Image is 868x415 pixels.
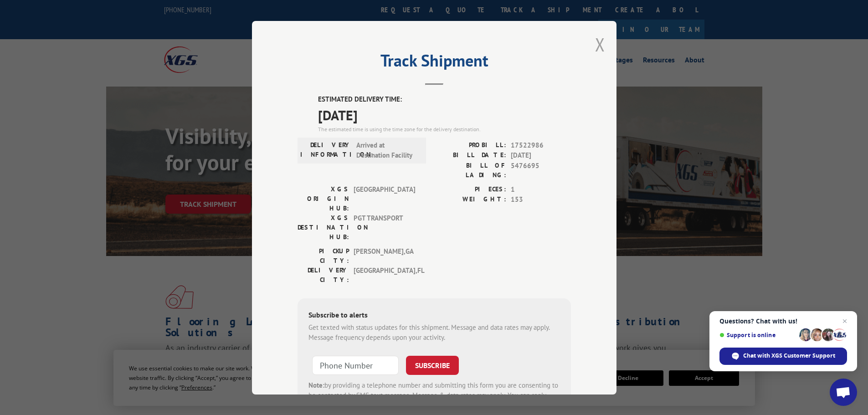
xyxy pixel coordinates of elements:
span: 1 [511,184,571,195]
label: WEIGHT: [434,195,506,205]
div: Subscribe to alerts [308,309,560,322]
label: DELIVERY CITY: [298,265,349,284]
span: [PERSON_NAME] , GA [354,246,415,265]
button: SUBSCRIBE [406,355,459,374]
label: PICKUP CITY: [298,246,349,265]
span: Support is online [719,332,796,338]
label: DELIVERY INFORMATION: [300,140,352,160]
input: Phone Number [312,355,399,374]
span: Chat with XGS Customer Support [743,352,835,360]
span: Questions? Chat with us! [719,318,847,325]
div: Open chat [830,379,857,406]
span: 5476695 [511,160,571,179]
label: ESTIMATED DELIVERY TIME: [318,94,571,105]
span: 153 [511,195,571,205]
span: PGT TRANSPORT [354,213,415,241]
label: BILL DATE: [434,150,506,161]
label: BILL OF LADING: [434,160,506,179]
div: by providing a telephone number and submitting this form you are consenting to be contacted by SM... [308,380,560,411]
label: XGS DESTINATION HUB: [298,213,349,241]
div: The estimated time is using the time zone for the delivery destination. [318,125,571,133]
label: PIECES: [434,184,506,195]
span: [DATE] [318,104,571,125]
span: Close chat [839,316,850,327]
span: [GEOGRAPHIC_DATA] [354,184,415,213]
span: [DATE] [511,150,571,161]
span: [GEOGRAPHIC_DATA] , FL [354,265,415,284]
div: Get texted with status updates for this shipment. Message and data rates may apply. Message frequ... [308,322,560,343]
label: XGS ORIGIN HUB: [298,184,349,213]
div: Chat with XGS Customer Support [719,348,847,365]
h2: Track Shipment [298,54,571,72]
strong: Note: [308,380,324,389]
button: Close modal [595,32,605,56]
span: Arrived at Destination Facility [356,140,418,160]
span: 17522986 [511,140,571,150]
label: PROBILL: [434,140,506,150]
